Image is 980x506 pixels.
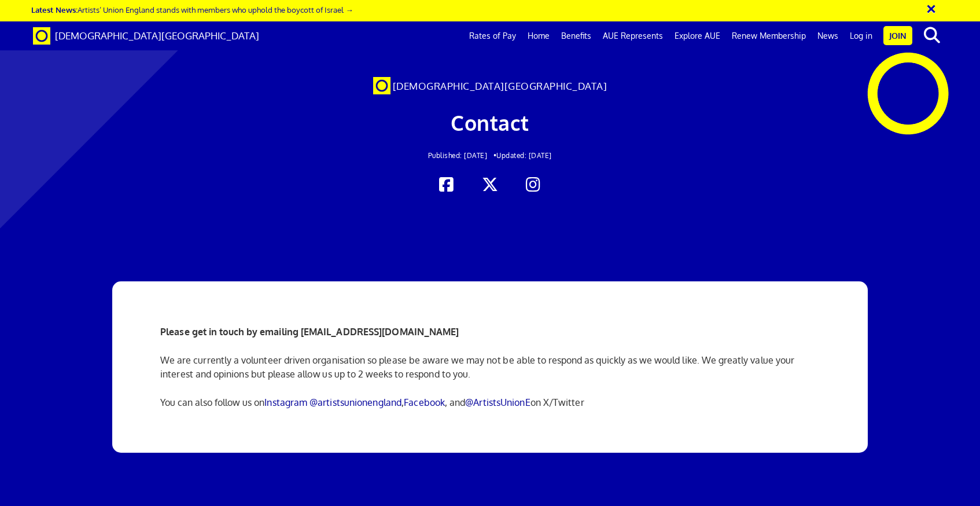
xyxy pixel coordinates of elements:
[404,397,445,408] a: Facebook
[669,21,726,50] a: Explore AUE
[463,21,522,50] a: Rates of Pay
[883,26,912,45] a: Join
[393,80,607,92] span: [DEMOGRAPHIC_DATA][GEOGRAPHIC_DATA]
[160,395,820,409] p: You can also follow us on , , and on X/Twitter
[812,21,844,50] a: News
[597,21,669,50] a: AUE Represents
[465,397,530,408] a: @ArtistsUnionE
[160,326,459,338] strong: Please get in touch by emailing [EMAIL_ADDRESS][DOMAIN_NAME]
[726,21,812,50] a: Renew Membership
[31,5,353,14] a: Latest News:Artists’ Union England stands with members who uphold the boycott of Israel →
[55,30,259,42] span: [DEMOGRAPHIC_DATA][GEOGRAPHIC_DATA]
[24,21,268,50] a: Brand [DEMOGRAPHIC_DATA][GEOGRAPHIC_DATA]
[160,353,820,381] p: We are currently a volunteer driven organisation so please be aware we may not be able to respond...
[915,23,950,47] button: search
[264,397,401,408] a: Instagram @artistsunionengland
[844,21,878,50] a: Log in
[189,152,792,159] h2: Updated: [DATE]
[31,5,78,14] strong: Latest News:
[555,21,597,50] a: Benefits
[451,109,529,135] span: Contact
[428,151,497,160] span: Published: [DATE] •
[522,21,555,50] a: Home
